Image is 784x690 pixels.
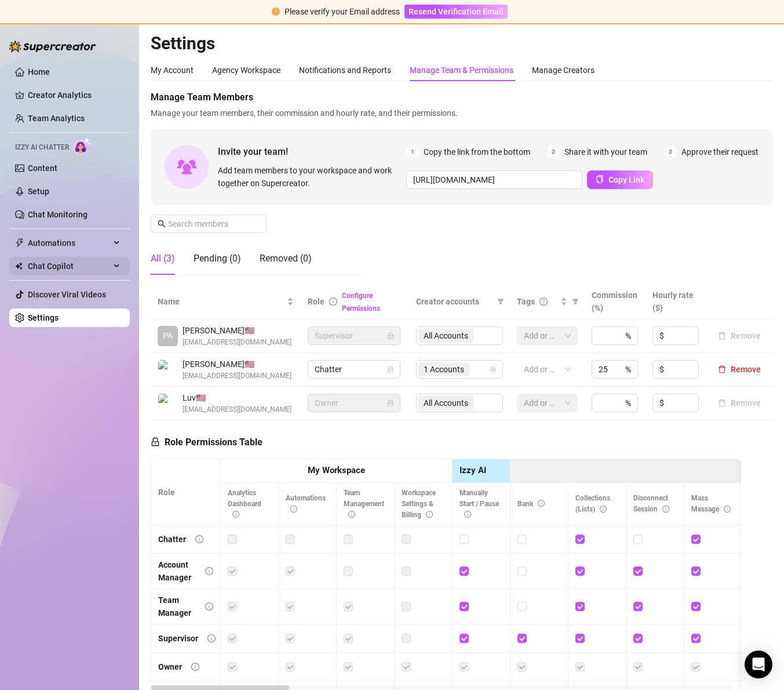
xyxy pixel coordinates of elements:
img: Luv [158,394,177,413]
span: Manually Start / Pause [460,489,499,519]
span: info-circle [205,567,213,575]
span: 1 [406,146,419,158]
div: Manage Creators [532,64,595,77]
a: Creator Analytics [28,86,121,104]
button: Copy Link [587,170,653,189]
span: Workspace Settings & Billing [402,489,436,519]
span: info-circle [191,663,199,671]
span: info-circle [195,535,203,543]
th: Role [151,459,221,525]
span: Luv 🇺🇸 [183,391,291,404]
span: lock [387,400,394,406]
div: Owner [158,660,182,673]
span: Resend Verification Email [409,7,504,16]
span: info-circle [724,506,731,513]
span: PA [163,329,173,342]
span: Team Management [344,489,384,519]
strong: Izzy AI [460,465,486,475]
span: Creator accounts [416,295,493,308]
div: Team Manager [158,594,196,619]
span: Share it with your team [564,146,647,158]
span: 1 Accounts [424,363,464,376]
a: Content [28,164,57,173]
div: Notifications and Reports [299,64,391,77]
span: Analytics Dashboard [228,489,261,519]
span: info-circle [232,511,239,518]
a: Discover Viral Videos [28,290,106,299]
span: info-circle [329,297,337,306]
span: Role [308,297,324,306]
span: Bank [517,500,545,508]
span: info-circle [464,511,471,518]
span: Mass Message [691,494,731,513]
span: Automations [286,494,326,513]
h2: Settings [151,32,772,55]
a: Settings [28,313,59,322]
span: [EMAIL_ADDRESS][DOMAIN_NAME] [183,371,291,382]
span: Disconnect Session [633,494,669,513]
span: question-circle [539,297,548,306]
span: Automations [28,234,110,252]
span: info-circle [205,602,213,611]
img: Angel Quiroz [158,360,177,379]
span: team [490,366,497,373]
span: Copy the link from the bottom [424,146,530,158]
span: info-circle [426,511,433,518]
img: AI Chatter [74,137,92,154]
span: Tags [517,295,535,308]
a: Team Analytics [28,114,85,123]
span: Chatter [315,361,393,378]
div: Supervisor [158,632,198,645]
strong: My Workspace [308,465,365,475]
span: Chat Copilot [28,257,110,275]
span: Add team members to your workspace and work together on Supercreator. [218,164,402,190]
button: Remove [713,329,765,343]
div: Pending (0) [194,252,241,266]
span: Owner [315,394,393,412]
span: Collections (Lists) [575,494,610,513]
span: [EMAIL_ADDRESS][DOMAIN_NAME] [183,404,291,415]
div: Manage Team & Permissions [410,64,513,77]
div: Agency Workspace [212,64,280,77]
span: Supervisor [315,327,393,344]
span: 3 [664,146,677,158]
span: info-circle [538,500,545,507]
span: filter [570,293,581,310]
span: [EMAIL_ADDRESS][DOMAIN_NAME] [183,337,291,348]
span: info-circle [662,506,669,513]
span: info-circle [348,511,355,518]
span: delete [718,365,726,373]
img: Chat Copilot [15,262,23,270]
img: logo-BBDzfeDw.svg [9,41,96,52]
div: Open Intercom Messenger [745,651,772,678]
th: Hourly rate ($) [646,284,706,319]
a: Home [28,67,50,77]
span: filter [497,298,504,305]
span: Manage your team members, their commission and hourly rate, and their permissions. [151,107,772,119]
div: All (3) [151,252,175,266]
span: info-circle [600,506,607,513]
a: Setup [28,187,49,196]
span: lock [387,332,394,339]
span: lock [387,366,394,373]
a: Configure Permissions [342,292,380,313]
span: info-circle [290,506,297,513]
span: Invite your team! [218,144,406,159]
div: My Account [151,64,194,77]
span: info-circle [207,634,216,642]
input: Search members [168,217,250,230]
button: Resend Verification Email [404,5,508,19]
th: Name [151,284,301,319]
span: filter [495,293,506,310]
span: thunderbolt [15,238,24,248]
div: Removed (0) [260,252,312,266]
span: Name [158,295,285,308]
span: Approve their request [681,146,759,158]
span: [PERSON_NAME] 🇺🇸 [183,324,291,337]
div: Account Manager [158,558,196,584]
span: Remove [731,365,761,374]
a: Chat Monitoring [28,210,87,219]
span: 2 [547,146,560,158]
span: exclamation-circle [272,8,280,16]
div: Chatter [158,533,186,546]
